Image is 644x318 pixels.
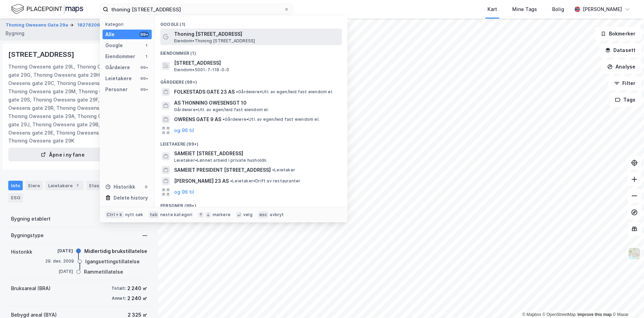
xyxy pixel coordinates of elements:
[258,211,269,218] div: esc
[174,99,339,107] span: AS THONNING OWESENSGT 10
[230,178,232,183] span: •
[45,181,84,190] div: Leietakere
[143,184,149,190] div: 0
[174,38,255,44] span: Eiendom • Thoning [STREET_ADDRESS]
[105,30,115,39] div: Alle
[155,136,347,148] div: Leietakere (99+)
[609,93,641,107] button: Tags
[601,60,641,74] button: Analyse
[108,4,284,14] input: Søk på adresse, matrikkel, gårdeiere, leietakere eller personer
[84,268,123,276] div: Rammetillatelse
[223,117,225,122] span: •
[149,211,159,218] div: tab
[84,247,147,255] div: Midlertidig brukstillatelse
[155,45,347,57] div: Eiendommer (1)
[11,215,51,223] div: Bygning etablert
[105,211,124,218] div: Ctrl + k
[272,167,295,173] span: Leietaker
[139,87,149,92] div: 99+
[6,22,69,29] button: Thoning Owesens Gate 29a
[174,188,194,196] button: og 96 til
[142,231,147,240] div: —
[105,74,132,83] div: Leietakere
[25,181,43,190] div: Eiere
[155,16,347,29] div: Google (1)
[143,43,149,48] div: 1
[105,41,123,50] div: Google
[174,166,271,174] span: SAMEIET PRESIDENT [STREET_ADDRESS]
[272,167,274,172] span: •
[114,194,148,202] div: Delete history
[6,29,24,38] div: Bygning
[230,178,300,184] span: Leietaker • Drift av restauranter
[11,248,32,256] div: Historikk
[512,5,537,13] div: Mine Tags
[45,258,74,264] div: 29. des. 2009
[610,285,644,318] iframe: Chat Widget
[105,22,152,27] div: Kategori
[174,115,221,124] span: OWRENS GATE 9 AS
[270,212,284,218] div: avbryt
[174,158,268,163] span: Leietaker • Lønnet arbeid i private husholdn.
[487,5,497,13] div: Kart
[543,312,576,317] a: OpenStreetMap
[236,89,333,95] span: Gårdeiere • Utl. av egen/leid fast eiendom el.
[139,65,149,70] div: 99+
[610,285,644,318] div: Kontrollprogram for chat
[105,52,135,61] div: Eiendommer
[125,212,143,218] div: nytt søk
[139,32,149,37] div: 99+
[599,43,641,57] button: Datasett
[155,74,347,86] div: Gårdeiere (99+)
[105,85,128,94] div: Personer
[105,183,135,191] div: Historikk
[174,126,194,135] button: og 96 til
[127,284,147,293] div: 2 240 ㎡
[174,177,229,185] span: [PERSON_NAME] 23 AS
[11,284,51,293] div: Bruksareal (BRA)
[8,148,117,161] button: Åpne i ny fane
[111,286,126,291] div: Totalt:
[608,76,641,90] button: Filter
[139,76,149,81] div: 99+
[143,54,149,59] div: 1
[174,107,269,113] span: Gårdeiere • Utl. av egen/leid fast eiendom el.
[522,312,541,317] a: Mapbox
[8,181,23,190] div: Info
[213,212,230,218] div: markere
[174,88,235,96] span: FOLKESTADS GATE 23 AS
[11,231,44,240] div: Bygningstype
[112,296,126,301] div: Annet:
[583,5,622,13] div: [PERSON_NAME]
[174,67,229,73] span: Eiendom • 5001-7-118-0-0
[223,117,320,122] span: Gårdeiere • Utl. av egen/leid fast eiendom el.
[85,257,140,266] div: Igangsettingstillatelse
[174,59,339,67] span: [STREET_ADDRESS]
[8,49,76,60] div: [STREET_ADDRESS]
[45,248,73,254] div: [DATE]
[174,149,339,158] span: SAMEIET [STREET_ADDRESS]
[8,193,23,202] div: ESG
[77,22,105,29] button: 182782068
[89,182,131,189] div: Etasjer og enheter
[236,89,238,94] span: •
[628,247,641,260] img: Z
[45,268,73,275] div: [DATE]
[74,182,81,189] div: 7
[595,27,641,41] button: Bokmerker
[155,198,347,210] div: Personer (99+)
[127,294,147,303] div: 2 240 ㎡
[174,30,339,38] span: Thoning [STREET_ADDRESS]
[8,63,125,145] div: Thoning Owesens gate 29L, Thoning Owesens gate 29G, Thoning Owesens gate 29H, Thoning Owesens gat...
[243,212,253,218] div: velg
[578,312,612,317] a: Improve this map
[11,3,83,15] img: logo.f888ab2527a4732fd821a326f86c7f29.svg
[552,5,564,13] div: Bolig
[160,212,193,218] div: neste kategori
[105,63,130,72] div: Gårdeiere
